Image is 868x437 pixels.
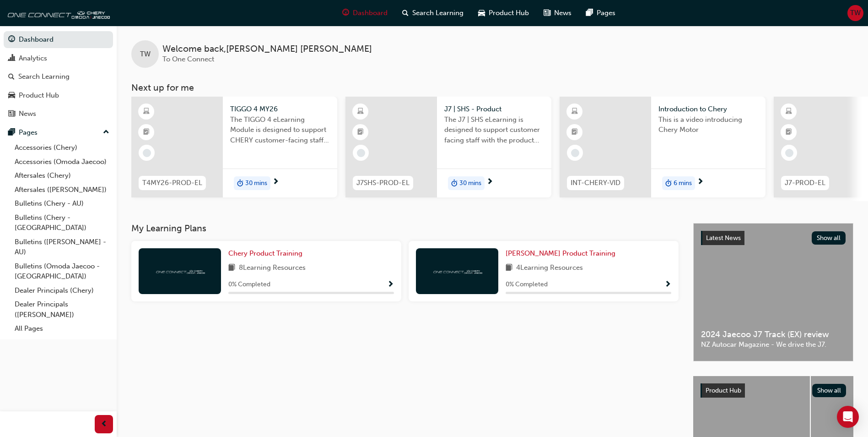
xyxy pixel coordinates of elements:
[19,127,38,138] div: Pages
[451,177,458,189] span: duration-icon
[478,7,485,19] span: car-icon
[143,149,151,157] span: learningRecordVerb_NONE-icon
[486,178,493,186] span: next-icon
[4,87,113,104] a: Product Hub
[4,29,113,124] button: DashboardAnalyticsSearch LearningProduct HubNews
[162,55,214,63] span: To One Connect
[706,387,741,394] span: Product Hub
[19,53,47,64] div: Analytics
[11,155,113,169] a: Accessories (Omoda Jaecoo)
[387,279,394,290] button: Show Progress
[162,44,372,55] span: Welcome back , [PERSON_NAME] [PERSON_NAME]
[356,178,410,188] span: J7SHS-PROD-EL
[701,339,846,350] span: NZ Autocar Magazine - We drive the J7.
[837,406,859,428] div: Open Intercom Messenger
[597,8,615,18] span: Pages
[11,322,113,336] a: All Pages
[143,126,150,138] span: booktick-icon
[664,281,671,289] span: Show Progress
[8,129,15,137] span: pages-icon
[812,231,846,245] button: Show all
[142,178,202,188] span: T4MY26-PROD-EL
[18,71,70,82] div: Search Learning
[571,149,579,157] span: learningRecordVerb_NONE-icon
[850,8,861,18] span: TW
[19,109,36,119] div: News
[239,262,306,274] span: 8 Learning Resources
[357,126,364,138] span: booktick-icon
[131,223,679,234] h3: My Learning Plans
[506,248,619,259] a: [PERSON_NAME] Product Training
[786,106,792,118] span: learningResourceType_ELEARNING-icon
[228,279,270,290] span: 0 % Completed
[8,55,15,63] span: chart-icon
[506,279,548,290] span: 0 % Completed
[245,178,267,189] span: 30 mins
[131,97,337,197] a: T4MY26-PROD-ELTIGGO 4 MY26The TIGGO 4 eLearning Module is designed to support CHERY customer-faci...
[357,149,365,157] span: learningRecordVerb_NONE-icon
[103,126,109,138] span: up-icon
[489,8,529,18] span: Product Hub
[155,267,205,275] img: oneconnect
[554,8,571,18] span: News
[4,50,113,67] a: Analytics
[701,231,846,246] a: Latest NewsShow all
[357,106,364,118] span: learningResourceType_ELEARNING-icon
[506,249,615,257] span: [PERSON_NAME] Product Training
[228,248,306,259] a: Chery Product Training
[579,4,623,22] a: pages-iconPages
[143,106,150,118] span: learningResourceType_ELEARNING-icon
[5,4,110,22] img: oneconnect
[697,178,704,186] span: next-icon
[571,126,578,138] span: booktick-icon
[8,36,15,44] span: guage-icon
[237,177,243,189] span: duration-icon
[786,126,792,138] span: booktick-icon
[8,92,15,100] span: car-icon
[693,223,853,361] a: Latest NewsShow all2024 Jaecoo J7 Track (EX) reviewNZ Autocar Magazine - We drive the J7.
[4,31,113,48] a: Dashboard
[516,262,583,274] span: 4 Learning Resources
[101,419,108,430] span: prev-icon
[11,141,113,155] a: Accessories (Chery)
[11,297,113,322] a: Dealer Principals ([PERSON_NAME])
[812,384,846,397] button: Show all
[664,279,671,290] button: Show Progress
[11,183,113,197] a: Aftersales ([PERSON_NAME])
[571,106,578,118] span: learningResourceType_ELEARNING-icon
[471,4,536,22] a: car-iconProduct Hub
[402,7,409,19] span: search-icon
[665,177,672,189] span: duration-icon
[395,4,471,22] a: search-iconSearch Learning
[11,197,113,211] a: Bulletins (Chery - AU)
[19,90,59,101] div: Product Hub
[785,149,793,157] span: learningRecordVerb_NONE-icon
[387,281,394,289] span: Show Progress
[506,262,512,274] span: book-icon
[8,110,15,118] span: news-icon
[353,8,388,18] span: Dashboard
[658,115,758,135] span: This is a video introducing Chery Motor
[4,124,113,141] button: Pages
[701,329,846,340] span: 2024 Jaecoo J7 Track (EX) review
[847,5,863,21] button: TW
[11,259,113,284] a: Bulletins (Omoda Jaecoo - [GEOGRAPHIC_DATA])
[706,234,741,242] span: Latest News
[785,178,825,188] span: J7-PROD-EL
[536,4,579,22] a: news-iconNews
[230,104,330,115] span: TIGGO 4 MY26
[230,115,330,146] span: The TIGGO 4 eLearning Module is designed to support CHERY customer-facing staff with the product ...
[11,235,113,259] a: Bulletins ([PERSON_NAME] - AU)
[412,8,464,18] span: Search Learning
[342,7,349,19] span: guage-icon
[272,178,279,186] span: next-icon
[4,68,113,85] a: Search Learning
[140,49,151,60] span: TW
[560,97,766,197] a: INT-CHERY-VIDIntroduction to CheryThis is a video introducing Chery Motorduration-icon6 mins
[586,7,593,19] span: pages-icon
[459,178,481,189] span: 30 mins
[444,115,544,146] span: The J7 | SHS eLearning is designed to support customer facing staff with the product and sales in...
[8,73,15,81] span: search-icon
[345,97,551,197] a: J7SHS-PROD-ELJ7 | SHS - ProductThe J7 | SHS eLearning is designed to support customer facing staf...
